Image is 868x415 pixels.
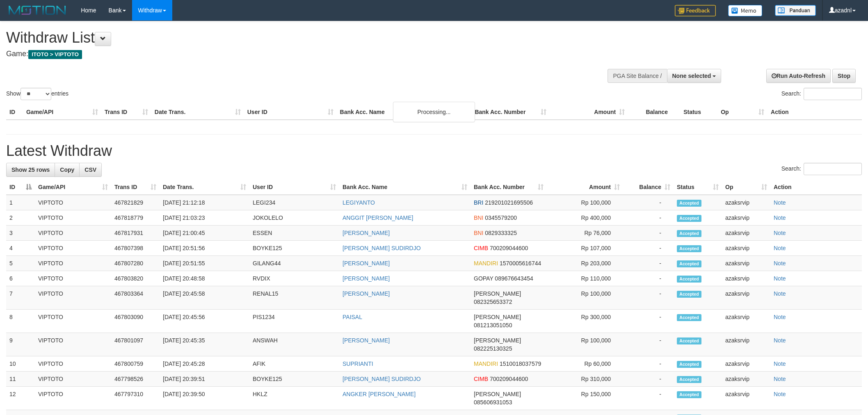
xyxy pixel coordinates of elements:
[722,195,770,210] td: azaksrvip
[35,271,111,286] td: VIPTOTO
[767,105,862,120] th: Action
[547,226,623,241] td: Rp 76,000
[474,275,493,282] span: GOPAY
[160,271,249,286] td: [DATE] 20:48:58
[6,195,35,210] td: 1
[474,314,521,320] span: [PERSON_NAME]
[677,215,701,222] span: Accepted
[804,88,862,100] input: Search:
[35,195,111,210] td: VIPTOTO
[500,260,541,267] span: Copy 1570005616744 to clipboard
[111,195,160,210] td: 467821829
[677,391,701,398] span: Accepted
[675,5,716,16] img: Feedback.jpg
[160,180,249,195] th: Date Trans.: activate to sort column ascending
[547,256,623,271] td: Rp 203,000
[6,271,35,286] td: 6
[249,387,339,410] td: HKLZ
[343,376,421,382] a: [PERSON_NAME] SUDIRDJO
[474,214,483,221] span: BNI
[111,226,160,241] td: 467817931
[774,260,786,267] a: Note
[550,105,628,120] th: Amount
[774,337,786,344] a: Note
[774,199,786,206] a: Note
[774,290,786,297] a: Note
[79,163,102,177] a: CSV
[343,314,362,320] a: PAISAL
[160,210,249,226] td: [DATE] 21:03:23
[343,337,390,344] a: [PERSON_NAME]
[111,333,160,356] td: 467801097
[343,245,421,251] a: [PERSON_NAME] SUDIRDJO
[722,210,770,226] td: azaksrvip
[35,372,111,387] td: VIPTOTO
[804,163,862,175] input: Search:
[343,230,390,236] a: [PERSON_NAME]
[6,88,69,100] label: Show entries
[343,275,390,282] a: [PERSON_NAME]
[249,256,339,271] td: GILANG44
[85,166,96,173] span: CSV
[474,337,521,344] span: [PERSON_NAME]
[111,372,160,387] td: 467798526
[677,276,701,283] span: Accepted
[23,105,101,120] th: Game/API
[35,180,111,195] th: Game/API: activate to sort column ascending
[623,241,674,256] td: -
[6,286,35,310] td: 7
[6,210,35,226] td: 2
[160,286,249,310] td: [DATE] 20:45:58
[111,241,160,256] td: 467807398
[722,372,770,387] td: azaksrvip
[60,166,74,173] span: Copy
[343,214,413,221] a: ANGGIT [PERSON_NAME]
[471,180,547,195] th: Bank Acc. Number: activate to sort column ascending
[35,286,111,310] td: VIPTOTO
[774,230,786,236] a: Note
[667,69,722,83] button: None selected
[722,180,770,195] th: Op: activate to sort column ascending
[774,275,786,282] a: Note
[485,199,533,206] span: Copy 219201021695506 to clipboard
[35,356,111,372] td: VIPTOTO
[485,230,517,236] span: Copy 0829333325 to clipboard
[623,226,674,241] td: -
[35,387,111,410] td: VIPTOTO
[337,105,472,120] th: Bank Acc. Name
[623,372,674,387] td: -
[474,260,498,267] span: MANDIRI
[249,333,339,356] td: ANSWAH
[722,226,770,241] td: azaksrvip
[35,256,111,271] td: VIPTOTO
[547,180,623,195] th: Amount: activate to sort column ascending
[774,360,786,367] a: Note
[244,105,337,120] th: User ID
[111,256,160,271] td: 467807280
[680,105,717,120] th: Status
[101,105,151,120] th: Trans ID
[111,387,160,410] td: 467797310
[474,199,483,206] span: BRI
[343,391,416,397] a: ANGKER [PERSON_NAME]
[160,387,249,410] td: [DATE] 20:39:50
[111,180,160,195] th: Trans ID: activate to sort column ascending
[6,310,35,333] td: 8
[728,5,763,16] img: Button%20Memo.svg
[547,195,623,210] td: Rp 100,000
[6,30,571,46] h1: Withdraw List
[547,387,623,410] td: Rp 150,000
[6,180,35,195] th: ID: activate to sort column descending
[474,360,498,367] span: MANDIRI
[249,180,339,195] th: User ID: activate to sort column ascending
[474,322,512,328] span: Copy 081213051050 to clipboard
[160,256,249,271] td: [DATE] 20:51:55
[623,286,674,310] td: -
[343,199,375,206] a: LEGIYANTO
[774,245,786,251] a: Note
[722,310,770,333] td: azaksrvip
[343,290,390,297] a: [PERSON_NAME]
[774,314,786,320] a: Note
[722,387,770,410] td: azaksrvip
[623,387,674,410] td: -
